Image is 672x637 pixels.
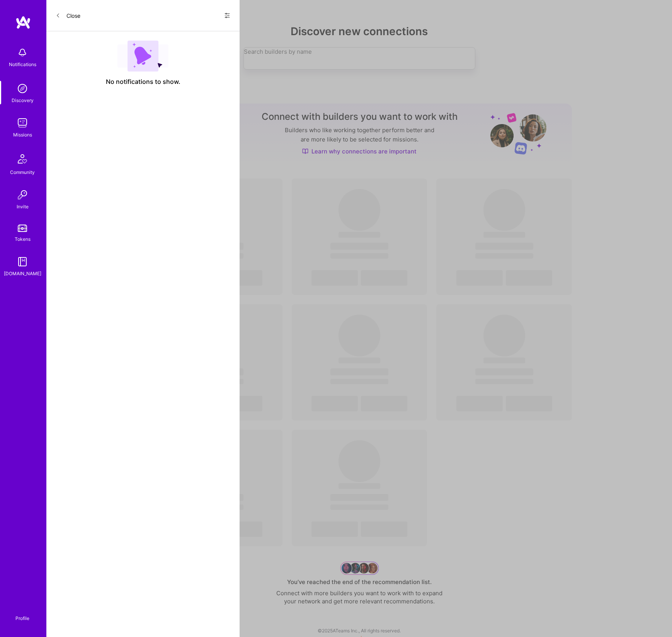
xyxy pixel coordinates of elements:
[4,269,41,278] div: [DOMAIN_NAME]
[15,614,29,622] div: Profile
[9,60,36,68] div: Notifications
[18,225,27,232] img: tokens
[12,96,34,104] div: Discovery
[15,235,31,243] div: Tokens
[13,606,32,622] a: Profile
[117,41,168,72] img: empty
[13,150,32,168] img: Community
[56,9,80,22] button: Close
[10,168,35,176] div: Community
[15,254,30,269] img: guide book
[15,81,30,96] img: discovery
[13,131,32,139] div: Missions
[106,78,180,86] span: No notifications to show.
[17,203,29,211] div: Invite
[15,15,31,29] img: logo
[15,45,30,60] img: bell
[15,187,30,203] img: Invite
[15,115,30,131] img: teamwork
